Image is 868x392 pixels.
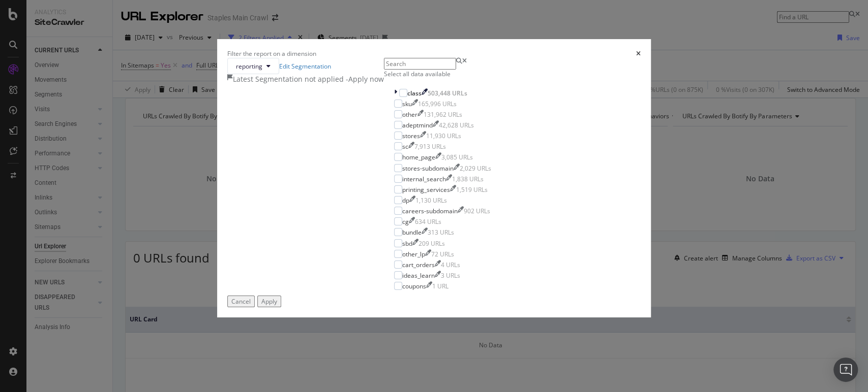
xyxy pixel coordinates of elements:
div: 3 URLs [441,271,460,280]
div: 1,838 URLs [452,175,484,183]
div: 902 URLs [464,207,490,215]
a: Edit Segmentation [279,62,331,71]
div: 11,930 URLs [426,132,461,140]
div: coupons [402,282,426,290]
span: reporting [236,62,262,71]
div: Apply [261,297,277,306]
div: other_lp [402,250,425,258]
button: Cancel [227,296,255,307]
div: Cancel [231,297,251,306]
div: home_page [402,153,435,161]
div: Open Intercom Messenger [833,357,858,382]
div: bundle [402,228,422,237]
div: 503,448 URLs [428,89,467,97]
div: 165,996 URLs [418,100,457,108]
div: 72 URLs [431,250,454,258]
div: 131,962 URLs [424,110,462,119]
div: ideas_learn [402,271,435,280]
div: sku [402,100,412,108]
div: cg [402,217,409,226]
div: 634 URLs [415,217,441,226]
div: other [402,110,417,119]
button: reporting [227,58,279,74]
div: stores-subdomain [402,164,454,173]
button: Apply [257,296,281,307]
div: sbd [402,239,412,248]
div: Latest Segmentation not applied [233,74,346,84]
div: class [407,89,422,97]
div: 4 URLs [441,260,460,269]
div: modal [217,39,651,317]
div: 209 URLs [418,239,445,248]
div: Select all data available [384,70,501,78]
div: 313 URLs [428,228,454,237]
div: stores [402,132,420,140]
div: sc [402,142,408,151]
input: Search [384,58,456,70]
div: cart_orders [402,260,435,269]
div: adeptmind [402,121,433,129]
div: 1,130 URLs [415,196,447,205]
div: times [636,49,641,58]
div: 1,519 URLs [456,185,488,194]
div: careers-subdomain [402,207,458,215]
div: internal_search [402,175,446,183]
div: 1 URL [432,282,448,290]
div: dp [402,196,409,205]
div: 3,085 URLs [441,153,473,161]
div: 2,029 URLs [460,164,491,173]
div: printing_services [402,185,450,194]
div: 42,628 URLs [439,121,474,129]
div: 7,913 URLs [414,142,446,151]
div: - Apply now [346,74,384,84]
div: Filter the report on a dimension [227,49,316,58]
